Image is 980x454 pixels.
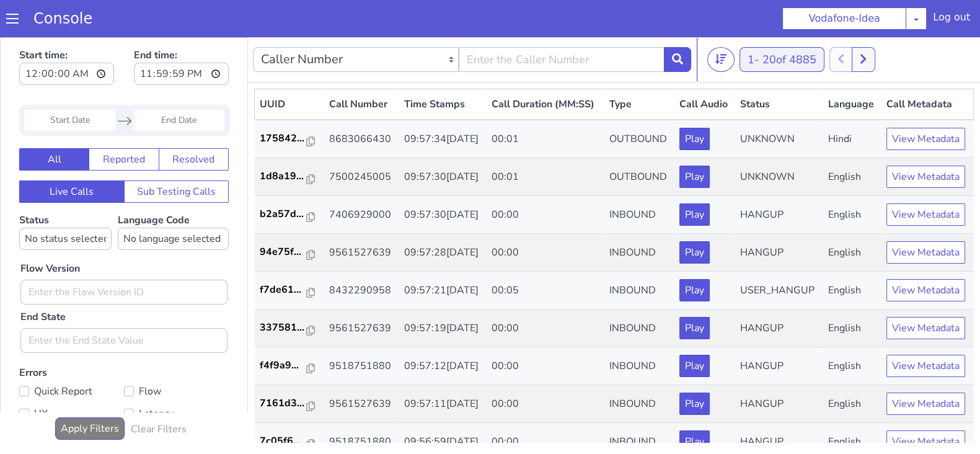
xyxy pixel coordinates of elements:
a: 1d8a19... [260,131,319,146]
td: English [823,234,881,272]
td: UNKNOWN [735,121,823,159]
p: f4f9a9... [260,321,307,336]
button: Vodafone-Idea [782,7,906,30]
input: Enter the Flow Version ID [20,243,227,267]
p: 94e75f... [260,207,307,222]
a: 175842... [260,94,319,109]
td: 9518751880 [324,310,399,348]
label: Status [19,176,112,213]
td: 9518751880 [324,386,399,424]
td: 00:00 [487,159,604,197]
button: View Metadata [886,204,965,226]
label: Language Code [118,176,229,213]
p: 7c05f6... [260,396,307,411]
button: Play [679,91,710,113]
input: End time: [134,25,229,48]
td: 00:00 [487,197,604,234]
td: 09:57:30[DATE] [399,159,487,197]
p: 7161d3... [260,358,307,373]
input: Enter the End State Value [20,291,227,316]
td: 09:57:28[DATE] [399,197,487,234]
p: 337581... [260,283,307,298]
button: Play [679,280,710,302]
td: HANGUP [735,159,823,197]
td: USER_HANGUP [735,234,823,272]
label: Latency [124,368,229,385]
button: View Metadata [886,242,965,264]
button: Play [679,166,710,189]
td: English [823,197,881,234]
button: All [19,111,89,133]
td: OUTBOUND [604,121,675,159]
label: End State [20,272,66,287]
td: UNKNOWN [735,82,823,121]
td: OUTBOUND [604,82,675,121]
td: English [823,310,881,348]
a: f7de61... [260,245,319,260]
input: End Date [133,73,224,94]
td: 8432290958 [324,234,399,272]
td: HANGUP [735,348,823,386]
td: 00:00 [487,272,604,310]
td: English [823,159,881,197]
td: 00:00 [487,348,604,386]
td: 09:56:59[DATE] [399,386,487,424]
button: Play [679,318,710,340]
button: Resolved [159,111,229,133]
button: Play [679,128,710,151]
td: 7500245005 [324,121,399,159]
td: Hindi [823,82,881,121]
p: 1d8a19... [260,131,307,146]
th: Time Stamps [399,52,487,83]
a: 94e75f... [260,207,319,222]
td: INBOUND [604,272,675,310]
a: b2a57d... [260,169,319,184]
td: 9561527639 [324,272,399,310]
th: Call Audio [674,52,735,83]
th: Call Duration (MM:SS) [487,52,604,83]
button: View Metadata [886,166,965,189]
input: Enter the Caller Number [459,10,664,35]
td: 00:01 [487,82,604,121]
p: 175842... [260,94,307,109]
td: 00:00 [487,386,604,424]
td: HANGUP [735,386,823,424]
label: Flow Version [20,224,80,239]
td: INBOUND [604,310,675,348]
th: Call Metadata [881,52,974,83]
td: INBOUND [604,348,675,386]
input: Start time: [19,25,114,48]
td: 09:57:34[DATE] [399,82,487,121]
th: Call Number [324,52,399,83]
td: 8683066430 [324,82,399,121]
td: HANGUP [735,310,823,348]
td: 7406929000 [324,159,399,197]
select: Language Code [118,190,229,213]
td: 09:57:21[DATE] [399,234,487,272]
a: f4f9a9... [260,321,319,336]
th: Status [735,52,823,83]
button: View Metadata [886,91,965,113]
button: 1- 20of 4885 [739,10,824,35]
label: End time: [134,7,229,51]
td: INBOUND [604,386,675,424]
th: Language [823,52,881,83]
label: Quick Report [19,345,124,363]
td: 09:57:19[DATE] [399,272,487,310]
button: View Metadata [886,280,965,302]
a: 337581... [260,283,319,298]
td: INBOUND [604,234,675,272]
label: Start time: [19,7,114,51]
button: Reported [89,111,159,133]
td: 09:57:11[DATE] [399,348,487,386]
span: 20 of 4885 [762,15,816,30]
button: View Metadata [886,355,965,378]
td: 09:57:30[DATE] [399,121,487,159]
td: INBOUND [604,197,675,234]
label: Flow [124,345,229,363]
button: Play [679,393,710,416]
td: English [823,121,881,159]
button: Sub Testing Calls [124,143,229,166]
label: UX [19,368,124,385]
select: Status [19,190,112,213]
